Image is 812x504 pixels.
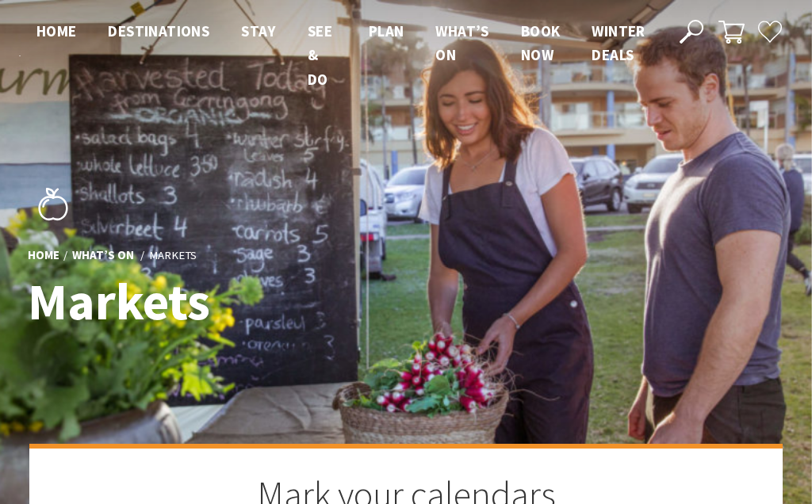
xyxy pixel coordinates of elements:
[241,21,276,40] span: Stay
[308,21,332,89] span: See & Do
[19,55,21,56] img: Kiama Logo
[28,247,59,264] a: Home
[521,21,561,64] span: Book now
[592,21,645,64] span: Winter Deals
[369,21,404,40] span: Plan
[36,21,77,40] span: Home
[435,21,488,64] span: What’s On
[108,21,209,40] span: Destinations
[72,247,134,264] a: What’s On
[21,19,661,91] nav: Main Menu
[28,273,476,330] h1: Markets
[149,246,197,265] li: Markets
